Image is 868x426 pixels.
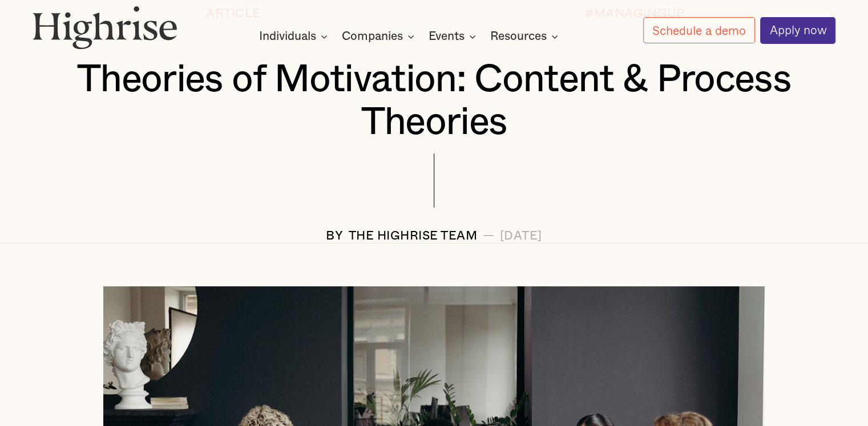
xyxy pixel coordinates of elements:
[349,229,478,243] div: The Highrise Team
[490,30,547,43] div: Resources
[326,229,343,243] div: BY
[429,30,465,43] div: Events
[490,30,562,43] div: Resources
[33,6,177,50] img: Highrise logo
[760,17,835,44] a: Apply now
[66,58,802,143] h1: Theories of Motivation: Content & Process Theories
[342,30,418,43] div: Companies
[259,30,316,43] div: Individuals
[342,30,403,43] div: Companies
[643,17,755,43] a: Schedule a demo
[259,30,331,43] div: Individuals
[483,229,495,243] div: —
[429,30,479,43] div: Events
[500,229,542,243] div: [DATE]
